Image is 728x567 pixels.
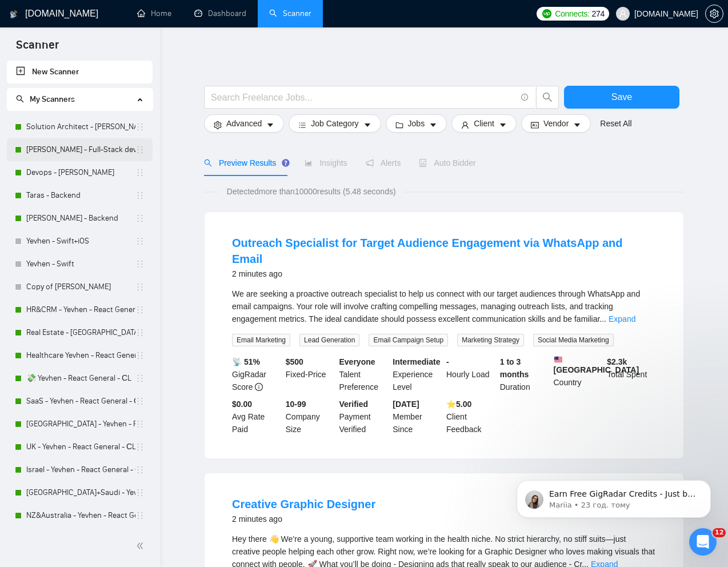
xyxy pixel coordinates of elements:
[26,504,135,527] a: NZ&Australia - Yevhen - React General - СL
[232,334,290,346] span: Email Marketing
[457,334,524,346] span: Marketing Strategy
[536,86,559,109] button: search
[232,357,260,366] b: 📡 51%
[286,400,306,409] b: 10-99
[305,158,347,167] span: Insights
[393,357,440,366] b: Intermediate
[7,413,153,436] li: Switzerland - Yevhen - React General - СL
[136,540,147,552] span: double-left
[26,436,135,458] a: UK - Yevhen - React General - СL
[255,383,263,391] span: info-circle
[135,420,145,429] span: holder
[26,275,135,298] a: Copy of [PERSON_NAME]
[705,5,723,23] button: setting
[135,168,145,177] span: holder
[135,282,145,292] span: holder
[10,5,18,23] img: logo
[232,400,252,409] b: $0.00
[7,37,68,61] span: Scanner
[592,7,605,20] span: 274
[444,398,498,436] div: Client Feedback
[26,138,135,161] a: [PERSON_NAME] - Full-Stack dev
[219,185,404,198] span: Detected more than 10000 results (5.48 seconds)
[135,305,145,314] span: holder
[689,528,717,556] iframe: Intercom live chat
[619,10,627,18] span: user
[226,117,262,130] span: Advanced
[393,400,419,409] b: [DATE]
[135,465,145,474] span: holder
[7,390,153,413] li: SaaS - Yevhen - React General - СL
[266,121,274,129] span: caret-down
[451,114,517,133] button: userClientcaret-down
[521,94,529,101] span: info-circle
[286,357,303,366] b: $ 500
[395,121,403,129] span: folder
[137,9,171,18] a: homeHome
[366,158,401,167] span: Alerts
[366,159,374,167] span: notification
[26,321,135,344] a: Real Estate - [GEOGRAPHIC_DATA] - React General - СL
[135,259,145,269] span: holder
[607,357,627,366] b: $ 2.3k
[339,357,375,366] b: Everyone
[564,86,679,109] button: Save
[26,413,135,436] a: [GEOGRAPHIC_DATA] - Yevhen - React General - СL
[390,398,444,436] div: Member Since
[369,334,448,346] span: Email Campaign Setup
[446,357,449,366] b: -
[135,488,145,497] span: holder
[204,158,286,167] span: Preview Results
[537,92,558,102] span: search
[419,159,427,167] span: robot
[7,138,153,161] li: Kostya Zgara - Full-Stack dev
[7,481,153,504] li: UAE+Saudi - Yevhen - React General - СL
[26,298,135,321] a: HR&CRM - Yevhen - React General - СL
[26,390,135,413] a: SaaS - Yevhen - React General - СL
[211,90,516,105] input: Search Freelance Jobs...
[26,230,135,253] a: Yevhen - Swift+iOS
[230,398,283,436] div: Avg Rate Paid
[543,117,569,130] span: Vendor
[533,334,614,346] span: Social Media Marketing
[386,114,447,133] button: folderJobscaret-down
[7,253,153,275] li: Yevhen - Swift
[26,481,135,504] a: [GEOGRAPHIC_DATA]+Saudi - Yevhen - React General - СL
[135,122,145,131] span: holder
[26,344,135,367] a: Healthcare Yevhen - React General - СL
[444,356,498,393] div: Hourly Load
[232,289,640,324] span: We are seeking a proactive outreach specialist to help us connect with our target audiences throu...
[446,400,471,409] b: ⭐️ 5.00
[135,397,145,406] span: holder
[305,159,313,167] span: area-chart
[30,94,75,104] span: My Scanners
[429,121,437,129] span: caret-down
[554,356,639,374] b: [GEOGRAPHIC_DATA]
[713,528,726,537] span: 12
[16,61,143,83] a: New Scanner
[135,214,145,223] span: holder
[135,511,145,520] span: holder
[26,253,135,275] a: Yevhen - Swift
[339,400,369,409] b: Verified
[232,498,375,510] a: Creative Graphic Designer
[135,374,145,383] span: holder
[26,207,135,230] a: [PERSON_NAME] - Backend
[7,207,153,230] li: Ihor - Backend
[7,275,153,298] li: Copy of Yevhen - Swift
[281,158,291,168] div: Tooltip anchor
[214,121,222,129] span: setting
[135,351,145,360] span: holder
[283,356,337,393] div: Fixed-Price
[408,117,425,130] span: Jobs
[461,121,469,129] span: user
[7,344,153,367] li: Healthcare Yevhen - React General - СL
[337,398,391,436] div: Payment Verified
[706,9,723,18] span: setting
[609,314,635,324] a: Expand
[7,436,153,458] li: UK - Yevhen - React General - СL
